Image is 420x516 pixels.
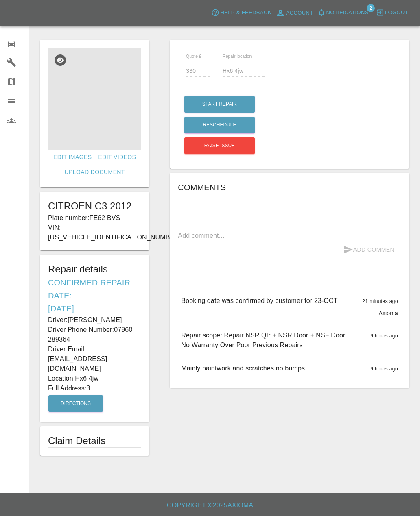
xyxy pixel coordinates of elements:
[48,344,141,374] p: Driver Email: [EMAIL_ADDRESS][DOMAIN_NAME]
[184,117,255,133] button: Reschedule
[48,213,141,223] p: Plate number: FE62 BVS
[48,276,141,315] h6: Confirmed Repair Date: [DATE]
[5,3,24,23] button: Open drawer
[367,4,375,12] span: 2
[374,7,410,19] button: Logout
[48,383,141,393] p: Full Address: 3
[315,7,371,19] button: Notifications
[273,7,315,20] a: Account
[48,223,141,242] p: VIN: [US_VEHICLE_IDENTIFICATION_NUMBER]
[181,364,306,373] p: Mainly paintwork and scratches,no bumps.
[362,298,398,304] span: 21 minutes ago
[378,309,398,317] p: Axioma
[48,200,141,213] h1: CITROEN C3 2012
[184,96,255,113] button: Start Repair
[48,395,103,412] button: Directions
[326,8,369,17] span: Notifications
[48,48,141,150] img: d263304e-c14b-49f1-a868-e4a51190d9ce
[48,374,141,383] p: Location: Hx6 4jw
[186,54,201,59] span: Quote £
[184,137,255,154] button: Raise issue
[50,150,95,165] a: Edit Images
[48,325,141,344] p: Driver Phone Number: 07960 289364
[370,366,398,372] span: 9 hours ago
[178,181,401,194] h6: Comments
[48,434,141,447] h1: Claim Details
[61,165,128,180] a: Upload Document
[7,500,413,511] h6: Copyright © 2025 Axioma
[181,331,345,350] p: Repair scope: Repair NSR Qtr + NSR Door + NSF Door No Warranty Over Poor Previous Repairs
[48,315,141,325] p: Driver: [PERSON_NAME]
[181,296,337,306] p: Booking date was confirmed by customer for 23-OCT
[370,333,398,339] span: 9 hours ago
[220,8,271,17] span: Help & Feedback
[223,54,252,59] span: Repair location
[286,9,313,18] span: Account
[209,7,273,19] button: Help & Feedback
[48,263,141,276] h5: Repair details
[95,150,139,165] a: Edit Videos
[385,8,408,17] span: Logout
